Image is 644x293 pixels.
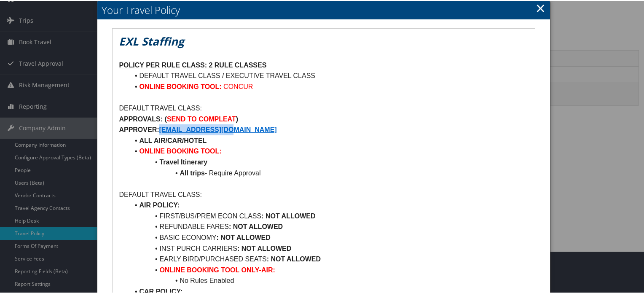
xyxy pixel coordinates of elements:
[223,82,253,89] span: CONCUR
[167,115,236,122] strong: SEND TO COMPLEAT
[261,212,315,219] strong: : NOT ALLOWED
[119,61,266,68] u: POLICY PER RULE CLASS: 2 RULE CLASSES
[217,233,271,240] strong: : NOT ALLOWED
[129,253,528,264] li: EARLY BIRD/PURCHASED SEATS
[159,158,207,165] strong: Travel Itinerary
[229,222,283,229] strong: : NOT ALLOWED
[159,266,275,273] strong: ONLINE BOOKING TOOL ONLY-AIR:
[139,147,221,154] strong: ONLINE BOOKING TOOL:
[129,70,528,81] li: DEFAULT TRAVEL CLASS / EXECUTIVE TRAVEL CLASS
[129,242,528,253] li: INST PURCH CARRIERS
[236,115,238,122] strong: )
[119,188,528,199] p: DEFAULT TRAVEL CLASS:
[119,102,528,113] p: DEFAULT TRAVEL CLASS:
[129,231,528,242] li: BASIC ECONOMY
[119,115,166,122] strong: APPROVALS: (
[180,169,205,176] strong: All trips
[119,33,184,48] em: EXL Staffing
[267,255,321,262] strong: : NOT ALLOWED
[129,210,528,221] li: FIRST/BUS/PREM ECON CLASS
[139,82,221,89] strong: ONLINE BOOKING TOOL:
[139,136,207,143] strong: ALL AIR/CAR/HOTEL
[119,125,159,132] strong: APPROVER:
[237,244,291,251] strong: : NOT ALLOWED
[129,220,528,231] li: REFUNDABLE FARES
[129,167,528,178] li: - Require Approval
[139,201,180,208] strong: AIR POLICY:
[159,125,277,132] a: [EMAIL_ADDRESS][DOMAIN_NAME]
[129,274,528,285] li: No Rules Enabled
